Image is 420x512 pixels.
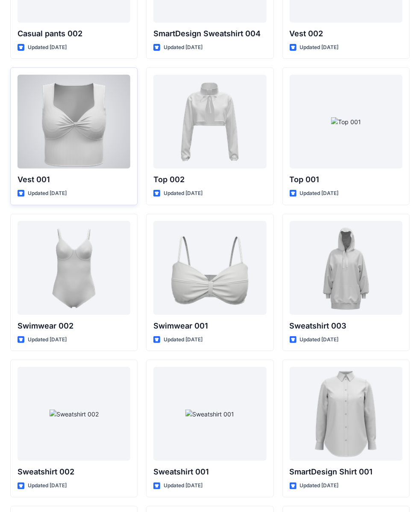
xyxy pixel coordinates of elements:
[28,335,67,344] p: Updated [DATE]
[300,43,339,52] p: Updated [DATE]
[153,28,266,40] p: SmartDesign Sweatshirt 004
[28,43,67,52] p: Updated [DATE]
[164,43,203,52] p: Updated [DATE]
[164,481,203,490] p: Updated [DATE]
[18,367,130,461] a: Sweatshirt 002
[290,320,402,332] p: Sweatshirt 003
[153,367,266,461] a: Sweatshirt 001
[290,75,402,169] a: Top 001
[164,335,203,344] p: Updated [DATE]
[300,189,339,198] p: Updated [DATE]
[153,75,266,169] a: Top 002
[300,481,339,490] p: Updated [DATE]
[290,28,402,40] p: Vest 002
[290,466,402,478] p: SmartDesign Shirt 001
[18,75,130,169] a: Vest 001
[18,221,130,315] a: Swimwear 002
[164,189,203,198] p: Updated [DATE]
[153,466,266,478] p: Sweatshirt 001
[290,174,402,186] p: Top 001
[153,320,266,332] p: Swimwear 001
[153,221,266,315] a: Swimwear 001
[18,28,130,40] p: Casual pants 002
[18,320,130,332] p: Swimwear 002
[153,174,266,186] p: Top 002
[290,367,402,461] a: SmartDesign Shirt 001
[28,189,67,198] p: Updated [DATE]
[18,174,130,186] p: Vest 001
[28,481,67,490] p: Updated [DATE]
[300,335,339,344] p: Updated [DATE]
[18,466,130,478] p: Sweatshirt 002
[290,221,402,315] a: Sweatshirt 003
